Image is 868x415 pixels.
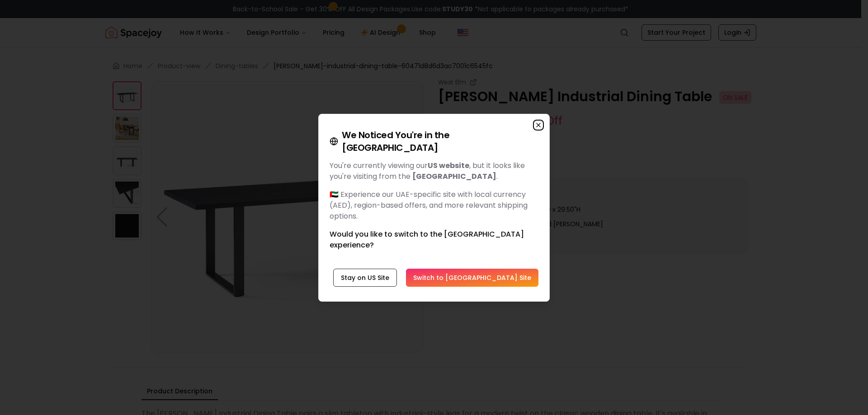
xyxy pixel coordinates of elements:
[330,160,538,182] p: You're currently viewing our , but it looks like you're visiting from the .
[406,269,538,287] button: Switch to [GEOGRAPHIC_DATA] Site
[330,189,538,222] p: 🇦🇪 Experience our UAE-specific site with local currency (AED), region-based offers, and more rele...
[342,129,538,154] span: We Noticed You're in the [GEOGRAPHIC_DATA]
[330,229,538,251] p: Would you like to switch to the [GEOGRAPHIC_DATA] experience?
[412,171,496,182] strong: [GEOGRAPHIC_DATA]
[428,160,469,171] strong: US website
[333,269,397,287] button: Stay on US Site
